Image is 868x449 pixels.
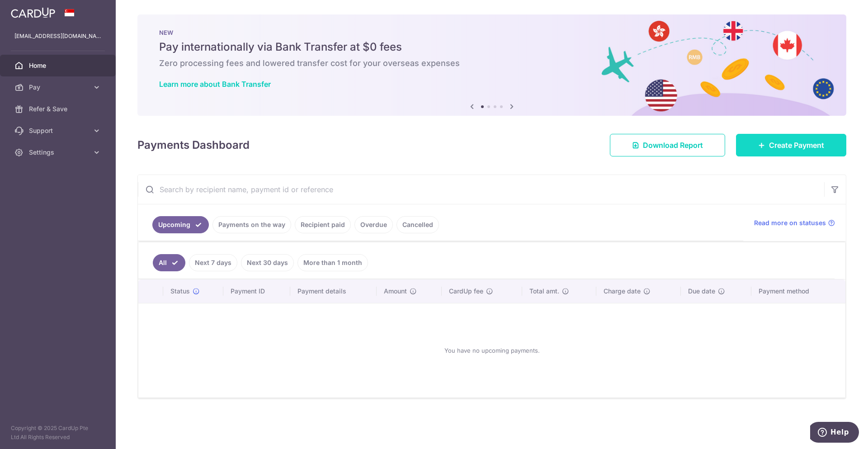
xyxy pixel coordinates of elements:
[137,137,250,153] h4: Payments Dashboard
[159,40,825,54] h5: Pay internationally via Bank Transfer at $0 fees
[159,58,825,69] h6: Zero processing fees and lowered transfer cost for your overseas expenses
[149,311,835,390] div: You have no upcoming payments.
[138,175,824,204] input: Search by recipient name, payment id or reference
[688,287,715,296] span: Due date
[223,279,290,303] th: Payment ID
[297,254,368,271] a: More than 1 month
[754,218,826,227] span: Read more on statuses
[29,61,89,70] span: Home
[212,216,291,233] a: Payments on the way
[449,287,483,296] span: CardUp fee
[754,218,835,227] a: Read more on statuses
[137,14,846,116] img: Bank transfer banner
[295,216,351,233] a: Recipient paid
[529,287,559,296] span: Total amt.
[29,126,89,135] span: Support
[241,254,294,271] a: Next 30 days
[810,422,859,444] iframe: Opens a widget where you can find more information
[384,287,407,296] span: Amount
[604,287,641,296] span: Charge date
[11,7,55,18] img: CardUp
[290,279,377,303] th: Payment details
[354,216,393,233] a: Overdue
[14,32,101,41] p: [EMAIL_ADDRESS][DOMAIN_NAME]
[29,148,89,157] span: Settings
[751,279,845,303] th: Payment method
[29,83,89,92] span: Pay
[736,134,846,156] a: Create Payment
[159,29,825,36] p: NEW
[159,80,271,89] a: Learn more about Bank Transfer
[170,287,190,296] span: Status
[189,254,237,271] a: Next 7 days
[29,104,89,113] span: Refer & Save
[152,216,209,233] a: Upcoming
[643,140,703,151] span: Download Report
[396,216,439,233] a: Cancelled
[610,134,725,156] a: Download Report
[153,254,185,271] a: All
[769,140,824,151] span: Create Payment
